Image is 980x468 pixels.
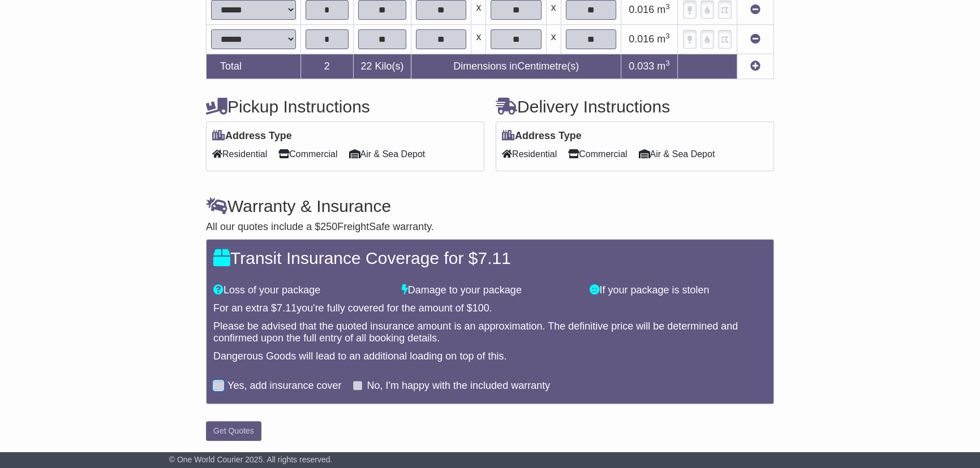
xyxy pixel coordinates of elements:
[206,421,261,441] button: Get Quotes
[478,249,510,267] span: 7.11
[584,284,772,297] div: If your package is stolen
[367,380,550,392] label: No, I'm happy with the included warranty
[629,33,654,45] span: 0.016
[213,249,767,267] h4: Transit Insurance Coverage for $
[227,380,341,392] label: Yes, add insurance cover
[353,54,411,79] td: Kilo(s)
[750,60,760,72] a: Add new item
[750,33,760,45] a: Remove this item
[496,97,774,116] h4: Delivery Instructions
[206,197,774,215] h4: Warranty & Insurance
[206,221,774,233] div: All our quotes include a $ FreightSafe warranty.
[546,25,561,54] td: x
[568,145,627,163] span: Commercial
[629,4,654,15] span: 0.016
[278,145,337,163] span: Commercial
[750,4,760,15] a: Remove this item
[349,145,425,163] span: Air & Sea Depot
[208,284,396,297] div: Loss of your package
[207,54,301,79] td: Total
[213,350,767,363] div: Dangerous Goods will lead to an additional loading on top of this.
[206,97,484,116] h4: Pickup Instructions
[396,284,584,297] div: Damage to your package
[665,59,670,67] sup: 3
[213,302,767,315] div: For an extra $ you're fully covered for the amount of $ .
[277,302,296,314] span: 7.11
[301,54,354,79] td: 2
[212,145,267,163] span: Residential
[665,2,670,11] sup: 3
[472,302,489,314] span: 100
[320,221,337,232] span: 250
[212,130,292,142] label: Address Type
[639,145,715,163] span: Air & Sea Depot
[502,145,557,163] span: Residential
[629,60,654,72] span: 0.033
[411,54,621,79] td: Dimensions in Centimetre(s)
[657,4,670,15] span: m
[471,25,486,54] td: x
[360,60,372,72] span: 22
[665,32,670,40] sup: 3
[657,33,670,45] span: m
[213,320,767,345] div: Please be advised that the quoted insurance amount is an approximation. The definitive price will...
[657,60,670,72] span: m
[502,130,582,142] label: Address Type
[169,455,333,464] span: © One World Courier 2025. All rights reserved.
